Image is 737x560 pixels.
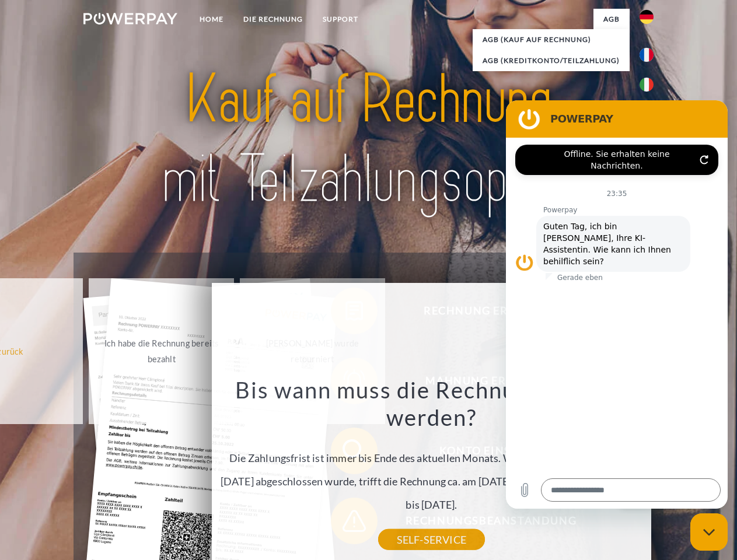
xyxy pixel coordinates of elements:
div: Ich habe die Rechnung bereits bezahlt [96,335,227,367]
a: SUPPORT [313,9,368,30]
a: SELF-SERVICE [378,529,485,550]
a: AGB (Kreditkonto/Teilzahlung) [473,50,630,71]
img: logo-powerpay-white.svg [83,13,177,24]
a: AGB (Kauf auf Rechnung) [473,29,630,50]
img: fr [640,48,654,62]
div: Die Zahlungsfrist ist immer bis Ende des aktuellen Monats. Wenn die Bestellung z.B. am [DATE] abg... [218,376,644,540]
img: it [640,78,654,92]
a: agb [593,9,630,30]
h3: Bis wann muss die Rechnung bezahlt werden? [218,376,644,432]
img: title-powerpay_de.svg [111,56,626,223]
iframe: Messaging-Fenster [506,100,728,509]
iframe: Schaltfläche zum Öffnen des Messaging-Fensters; Konversation läuft [690,513,728,551]
img: de [640,10,654,24]
a: Home [190,9,233,30]
a: DIE RECHNUNG [233,9,313,30]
